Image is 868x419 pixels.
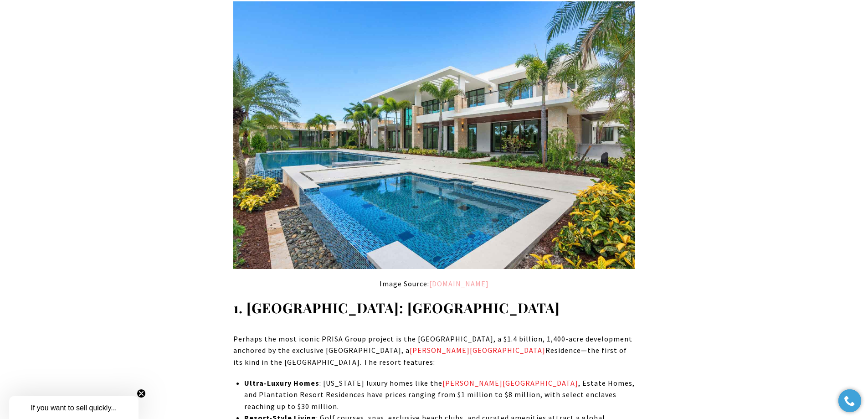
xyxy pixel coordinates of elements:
button: Close teaser [137,389,146,398]
img: A modern luxury villa with a pool, surrounded by palm trees and colorful landscaping under a clea... [233,1,635,269]
strong: Ultra-Luxury Homes [244,378,319,388]
a: Ritz-Carlton Reserve Residences - open in a new tab [442,378,578,388]
li: : [US_STATE] luxury homes like the , Estate Homes, and Plantation Resort Residences have prices r... [244,378,635,413]
p: Perhaps the most iconic PRISA Group project is the [GEOGRAPHIC_DATA], a $1.4 billion, 1,400-acre ... [233,333,635,368]
p: Image Source: [233,278,635,290]
div: If you want to sell quickly... Close teaser [9,396,139,419]
strong: 1. [GEOGRAPHIC_DATA]: [GEOGRAPHIC_DATA] [233,299,560,317]
a: christiesrealestatepr.com [324,346,326,355]
span: If you want to sell quickly... [31,404,117,412]
a: Ritz-Carlton Reserve - open in a new tab [410,346,545,355]
a: prisagroup.com - open in a new tab [429,279,489,288]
